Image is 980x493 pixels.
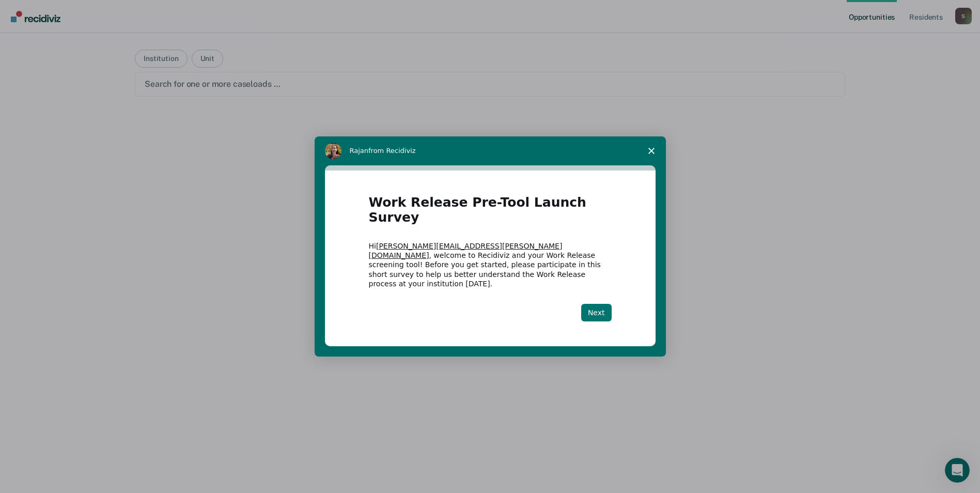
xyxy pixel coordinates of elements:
[581,304,612,321] button: Next
[637,136,666,165] span: Close survey
[350,147,369,155] span: Rajan
[368,147,416,155] span: from Recidiviz
[369,241,612,288] div: Hi , welcome to Recidiviz and your Work Release screening tool! Before you get started, please pa...
[325,143,341,159] img: Profile image for Rajan
[369,195,612,231] h1: Work Release Pre-Tool Launch Survey
[369,242,563,259] a: [PERSON_NAME][EMAIL_ADDRESS][PERSON_NAME][DOMAIN_NAME]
